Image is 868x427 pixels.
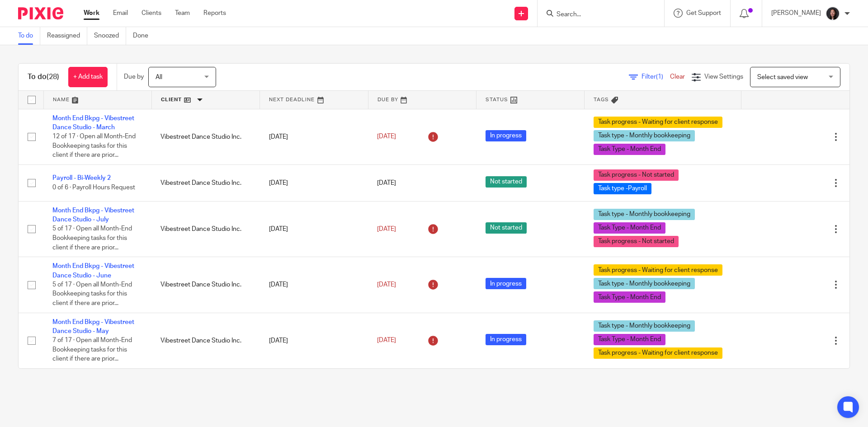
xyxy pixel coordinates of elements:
[594,209,695,220] span: Task type - Monthly bookkeeping
[826,6,840,21] img: Lili%20square.jpg
[156,74,162,80] span: All
[377,226,396,232] span: [DATE]
[68,67,108,87] a: + Add task
[704,74,743,80] span: View Settings
[486,222,527,234] span: Not started
[377,338,396,344] span: [DATE]
[124,72,144,81] p: Due by
[52,175,111,181] a: Payroll - Bi-Weekly 2
[52,319,134,334] a: Month End Bkpg - Vibestreet Dance Studio - May
[594,130,695,141] span: Task type - Monthly bookkeeping
[377,282,396,288] span: [DATE]
[133,27,155,45] a: Done
[52,263,134,278] a: Month End Bkpg - Vibestreet Dance Studio - June
[594,183,651,194] span: Task type -Payroll
[656,74,663,80] span: (1)
[203,9,226,18] a: Reports
[642,74,670,80] span: Filter
[486,334,526,345] span: In progress
[686,10,721,16] span: Get Support
[84,9,99,18] a: Work
[94,27,126,45] a: Snoozed
[594,236,679,247] span: Task progress - Not started
[486,130,526,141] span: In progress
[594,117,722,128] span: Task progress - Waiting for client response
[594,278,695,289] span: Task type - Monthly bookkeeping
[594,264,722,276] span: Task progress - Waiting for client response
[142,9,161,18] a: Clients
[151,109,259,164] td: Vibestreet Dance Studio Inc.
[52,282,132,306] span: 5 of 17 · Open all Month-End Bookkeeping tasks for this client if there are prior...
[594,334,665,345] span: Task Type - Month End
[113,9,128,18] a: Email
[260,109,368,164] td: [DATE]
[18,7,63,19] img: Pixie
[670,74,685,80] a: Clear
[28,72,59,82] h1: To do
[47,73,59,80] span: (28)
[151,164,259,201] td: Vibestreet Dance Studio Inc.
[556,11,637,19] input: Search
[260,201,368,257] td: [DATE]
[771,9,821,18] p: [PERSON_NAME]
[594,347,722,359] span: Task progress - Waiting for client response
[594,169,679,181] span: Task progress - Not started
[18,27,40,45] a: To do
[151,201,259,257] td: Vibestreet Dance Studio Inc.
[52,184,135,191] span: 0 of 6 · Payroll Hours Request
[151,257,259,313] td: Vibestreet Dance Studio Inc.
[594,291,665,303] span: Task Type - Month End
[52,133,136,158] span: 12 of 17 · Open all Month-End Bookkeeping tasks for this client if there are prior...
[52,226,132,251] span: 5 of 17 · Open all Month-End Bookkeeping tasks for this client if there are prior...
[47,27,87,45] a: Reassigned
[175,9,190,18] a: Team
[377,180,396,186] span: [DATE]
[260,257,368,313] td: [DATE]
[52,207,134,223] a: Month End Bkpg - Vibestreet Dance Studio - July
[757,74,808,80] span: Select saved view
[52,337,132,362] span: 7 of 17 · Open all Month-End Bookkeeping tasks for this client if there are prior...
[594,222,665,234] span: Task Type - Month End
[52,115,134,131] a: Month End Bkpg - Vibestreet Dance Studio - March
[486,176,527,188] span: Not started
[486,278,526,289] span: In progress
[594,320,695,332] span: Task type - Monthly bookkeeping
[594,97,609,102] span: Tags
[377,133,396,140] span: [DATE]
[260,313,368,368] td: [DATE]
[260,164,368,201] td: [DATE]
[151,313,259,368] td: Vibestreet Dance Studio Inc.
[594,144,665,155] span: Task Type - Month End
